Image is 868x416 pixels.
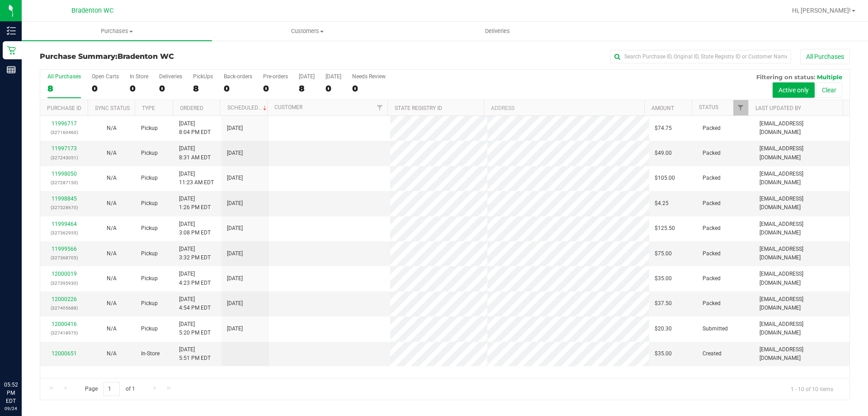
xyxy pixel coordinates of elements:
[655,299,672,308] span: $37.50
[703,299,721,308] span: Packed
[107,124,117,133] button: N/A
[227,174,243,182] span: [DATE]
[179,195,211,212] span: [DATE] 1:26 PM EDT
[817,73,842,81] span: Multiple
[180,105,203,111] a: Ordered
[107,175,117,181] span: Not Applicable
[52,196,77,202] a: 11998845
[46,203,82,212] p: (327328670)
[107,150,117,156] span: Not Applicable
[800,49,850,64] button: All Purchases
[759,245,844,262] span: [EMAIL_ADDRESS][DOMAIN_NAME]
[107,250,117,257] span: Not Applicable
[71,7,113,14] span: Bradenton WC
[193,83,213,94] div: 8
[703,249,721,258] span: Packed
[227,325,243,333] span: [DATE]
[46,178,82,187] p: (327287150)
[212,22,402,41] a: Customers
[52,171,77,177] a: 11998050
[756,73,815,81] span: Filtering on status:
[759,220,844,237] span: [EMAIL_ADDRESS][DOMAIN_NAME]
[92,73,119,80] div: Open Carts
[402,22,593,41] a: Deliveries
[46,279,82,287] p: (327395930)
[118,52,174,61] span: Bradenton WC
[179,270,211,287] span: [DATE] 4:23 PM EDT
[395,105,442,111] a: State Registry ID
[141,174,158,182] span: Pickup
[759,270,844,287] span: [EMAIL_ADDRESS][DOMAIN_NAME]
[703,224,721,233] span: Packed
[655,174,675,182] span: $105.00
[46,329,82,337] p: (327418975)
[263,83,288,94] div: 0
[655,249,672,258] span: $75.00
[179,320,211,337] span: [DATE] 5:20 PM EDT
[4,405,18,412] p: 09/24
[655,124,672,133] span: $74.75
[107,325,117,333] button: N/A
[759,144,844,162] span: [EMAIL_ADDRESS][DOMAIN_NAME]
[224,73,252,80] div: Back-orders
[179,295,211,312] span: [DATE] 4:54 PM EDT
[759,195,844,212] span: [EMAIL_ADDRESS][DOMAIN_NAME]
[107,249,117,258] button: N/A
[52,350,77,357] a: 12000651
[141,299,158,308] span: Pickup
[227,149,243,158] span: [DATE]
[47,105,81,111] a: Purchase ID
[759,345,844,363] span: [EMAIL_ADDRESS][DOMAIN_NAME]
[227,105,269,111] a: Scheduled
[104,382,120,396] input: 1
[107,174,117,182] button: N/A
[655,349,672,358] span: $35.00
[263,73,288,80] div: Pre-orders
[107,200,117,206] span: Not Applicable
[179,345,211,363] span: [DATE] 5:51 PM EDT
[703,174,721,182] span: Packed
[52,271,77,277] a: 12000019
[299,83,315,94] div: 8
[77,382,142,396] span: Page of 1
[52,246,77,252] a: 11999566
[325,83,341,94] div: 0
[703,149,721,158] span: Packed
[792,7,851,14] span: Hi, [PERSON_NAME]!
[159,83,182,94] div: 0
[107,300,117,306] span: Not Applicable
[52,296,77,302] a: 12000226
[373,100,387,115] a: Filter
[651,105,674,111] a: Amount
[473,27,522,35] span: Deliveries
[655,199,669,208] span: $4.25
[227,224,243,233] span: [DATE]
[40,53,310,61] h3: Purchase Summary:
[52,321,77,327] a: 12000416
[733,100,748,115] a: Filter
[703,199,721,208] span: Packed
[95,105,130,111] a: Sync Status
[130,83,148,94] div: 0
[325,73,341,80] div: [DATE]
[47,83,81,94] div: 8
[703,274,721,283] span: Packed
[227,274,243,283] span: [DATE]
[655,274,672,283] span: $35.00
[130,73,148,80] div: In Store
[46,253,82,262] p: (327368705)
[703,349,722,358] span: Created
[9,344,36,371] iframe: Resource center
[352,83,386,94] div: 0
[179,120,211,137] span: [DATE] 8:04 PM EDT
[107,125,117,131] span: Not Applicable
[107,349,117,358] button: N/A
[227,199,243,208] span: [DATE]
[193,73,213,80] div: PickUps
[212,27,402,35] span: Customers
[179,220,211,237] span: [DATE] 3:08 PM EDT
[227,124,243,133] span: [DATE]
[107,199,117,208] button: N/A
[703,325,728,333] span: Submitted
[142,105,155,111] a: Type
